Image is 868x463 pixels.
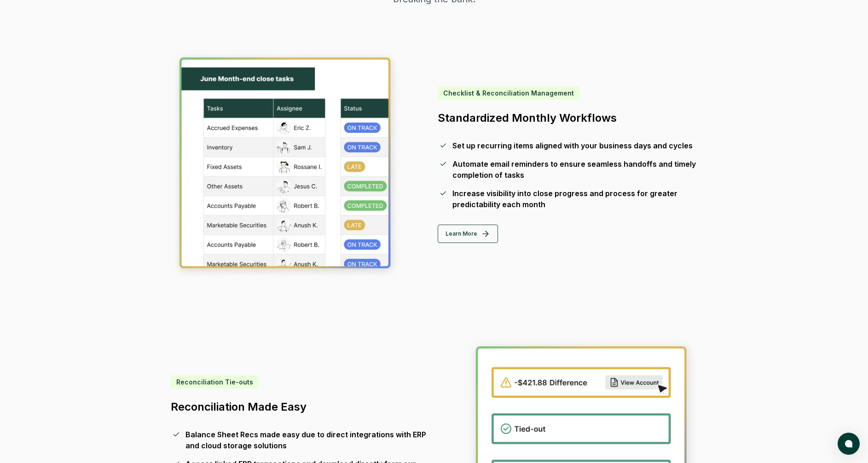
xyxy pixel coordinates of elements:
div: Automate email reminders to ensure seamless handoffs and timely completion of tasks [452,158,697,181]
div: Checklist & Reconciliation Management [438,86,579,100]
div: Reconciliation Tie-outs [171,375,259,389]
button: atlas-launcher [838,433,860,455]
div: Set up recurring items aligned with your business days and cycles [452,140,693,151]
button: Learn More [438,225,498,243]
img: Workflows [171,50,401,280]
div: Balance Sheet Recs made easy due to direct integrations with ERP and cloud storage solutions [185,429,430,451]
div: Increase visibility into close progress and process for greater predictability each month [452,188,697,210]
h3: Standardized Monthly Workflows [438,111,697,125]
h3: Reconciliation Made Easy [171,400,430,414]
